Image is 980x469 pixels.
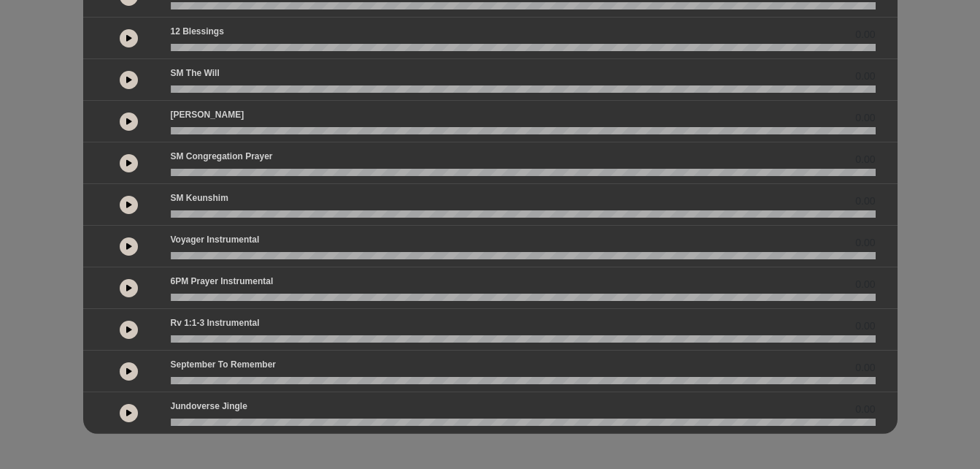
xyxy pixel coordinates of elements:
[855,319,875,334] span: 0.00
[171,191,228,205] p: SM Keunshim
[171,275,274,288] p: 6PM Prayer Instrumental
[855,27,875,42] span: 0.00
[171,316,260,329] p: Rv 1:1-3 Instrumental
[171,233,260,246] p: Voyager Instrumental
[855,235,875,251] span: 0.00
[171,108,244,121] p: [PERSON_NAME]
[855,152,875,167] span: 0.00
[171,150,273,163] p: SM Congregation Prayer
[855,69,875,84] span: 0.00
[855,194,875,209] span: 0.00
[171,400,247,413] p: Jundoverse Jingle
[855,360,875,375] span: 0.00
[171,66,220,80] p: SM The Will
[855,110,875,126] span: 0.00
[855,277,875,292] span: 0.00
[171,25,224,38] p: 12 Blessings
[171,358,277,371] p: September to Remember
[855,402,875,417] span: 0.00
